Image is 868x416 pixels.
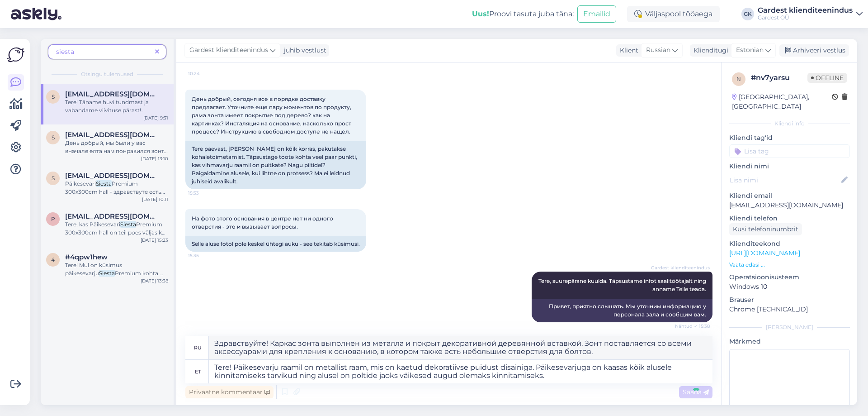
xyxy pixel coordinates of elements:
p: Brauser [729,295,850,305]
b: Uus! [472,10,489,18]
div: Gardest klienditeenindus [758,7,853,14]
p: Windows 10 [729,282,850,292]
p: Vaata edasi ... [729,261,850,269]
span: День добрый, мы были у вас вначале елта нам понравился зонт Päikesevari [65,139,168,163]
span: Estonian [736,45,764,55]
div: GK [741,8,754,20]
div: [DATE] 10:11 [142,196,168,203]
span: Tere, suurepärane kuulda. Täpsustame infot saalitöötajalt ning anname Teile teada. [538,277,708,292]
div: [DATE] 13:38 [141,277,168,284]
span: 15:35 [188,252,222,259]
p: Operatsioonisüsteem [729,273,850,282]
div: [GEOGRAPHIC_DATA], [GEOGRAPHIC_DATA] [732,92,832,111]
p: Kliendi tag'id [729,133,850,143]
span: pintsel@pintsel.ee [65,212,159,220]
mark: Siesta [99,270,115,277]
span: sergeikonenko@gmail.com [65,131,159,139]
p: Kliendi email [729,191,850,201]
span: 15:33 [188,190,222,196]
div: [DATE] 15:23 [141,237,168,244]
p: Chrome [TECHNICAL_ID] [729,305,850,314]
span: Russian [646,45,670,55]
button: Emailid [577,5,616,23]
div: Klienditugi [690,46,728,55]
span: Tere! Täname huvi tundmast ja vabandame viivituse pärast! Nimetatud tooteid on võimalik osta läbi... [65,99,162,138]
div: Väljaspool tööaega [627,6,720,22]
p: Klienditeekond [729,239,850,249]
div: [PERSON_NAME] [729,323,850,331]
span: 10:24 [188,70,222,77]
div: Küsi telefoninumbrit [729,223,802,235]
p: Kliendi telefon [729,214,850,223]
div: [DATE] 13:10 [141,155,168,162]
a: Gardest klienditeenindusGardest OÜ [758,7,863,21]
div: [DATE] 9:31 [143,115,168,121]
div: juhib vestlust [280,46,326,55]
span: Gardest klienditeenindus [189,45,268,55]
div: Gardest OÜ [758,14,853,21]
div: Kliendi info [729,120,850,128]
a: [URL][DOMAIN_NAME] [729,249,800,257]
span: sergeikonenko@gmail.com [65,172,159,180]
div: Tere päevast, [PERSON_NAME] on kõik korras, pakutakse kohaletoimetamist. Täpsustage toote kohta v... [185,141,366,189]
span: sergeikonenko@gmail.com [65,90,159,98]
span: Offline [807,73,847,83]
span: s [52,175,55,182]
span: s [52,134,55,141]
mark: Siesta [96,180,112,187]
p: [EMAIL_ADDRESS][DOMAIN_NAME] [729,201,850,210]
img: Askly Logo [7,46,24,63]
span: Tere! Mul on küsimus päikesevarju [65,262,122,277]
span: Otsingu tulemused [81,70,133,78]
span: Nähtud ✓ 15:38 [675,323,710,330]
input: Lisa tag [729,144,850,158]
span: Premium 300x300cm hall on teil poes väljas ka näha? [65,221,165,244]
div: Arhiveeri vestlus [779,44,849,57]
div: # nv7yarsu [751,72,807,83]
span: siesta [56,48,74,56]
p: Märkmed [729,337,850,346]
span: День добрый, сегодня все в порядке доставку предлагает. Уточните еще пару моментов по продукту, р... [192,96,353,135]
span: Gardest klienditeenindus [651,264,710,271]
span: 4 [51,256,55,263]
div: Klient [616,46,638,55]
span: s [52,93,55,100]
span: Premium 300x300cm hall - здравствуте есть ли образец посмотреть на экспозиции. Можно ли заказать ... [65,180,165,220]
span: n [736,76,741,82]
input: Lisa nimi [730,175,840,185]
p: Kliendi nimi [729,162,850,171]
mark: Siesta [120,221,136,228]
span: Tere, kas Päikesevari [65,221,120,228]
span: Päikesevari [65,180,96,187]
span: p [51,215,55,222]
div: Привет, приятно слышать. Мы уточним информацию у персонала зала и сообщим вам. [532,299,712,322]
span: #4qpw1hew [65,253,108,261]
div: Selle aluse fotol pole keskel ühtegi auku - see tekitab küsimusi. [185,236,366,252]
div: Proovi tasuta juba täna: [472,9,574,19]
span: На фото этого основания в центре нет ни одного отверстия - это и вызывает вопросы. [192,215,335,230]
